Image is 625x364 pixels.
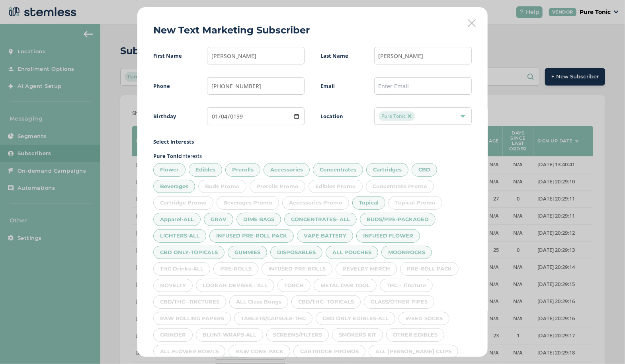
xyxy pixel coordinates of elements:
label: Birthday [153,113,197,121]
div: PRE-ROLL PACK [400,262,459,276]
label: Email [320,82,365,90]
div: ALL FLOWER BOWLS [153,345,225,358]
strong: Pure Tonic [153,152,181,160]
div: VAPE BATTERY [297,229,353,243]
div: Concentrate Promo [366,180,434,193]
input: Enter First Name [207,47,305,64]
div: WEED SOCKS [398,312,449,325]
div: SMOKERS KIT [332,328,383,342]
div: THC Drinks-ALL [153,262,210,276]
label: Last Name [320,52,365,60]
input: Enter Email [374,77,472,95]
div: Edibles [189,163,222,177]
div: GRAV [204,213,233,226]
label: Location [320,113,365,121]
div: LOOKAH DEVISES - ALL [196,279,274,292]
label: First Name [153,52,197,60]
iframe: Chat Widget [585,326,625,364]
span: Pure Tonic [379,111,415,121]
div: DISPOSABLES [270,246,322,259]
div: Concentrates [313,163,363,177]
div: Cartridge Promo [153,196,213,210]
div: Cartridges [366,163,408,177]
div: Apparel-ALL [153,213,201,226]
div: REVELRY MERCH [336,262,397,276]
input: Enter Last Name [374,47,472,64]
label: Phone [153,82,197,90]
div: ALL [PERSON_NAME] CLIPS [369,345,458,358]
div: Beverages [153,180,195,193]
div: BUDS/PRE-PACKAGED [360,213,436,226]
input: (XXX) XXX-XXXX [207,77,305,95]
div: Edibles Promo [309,180,363,193]
div: INFUSED PRE-ROLLS [262,262,332,276]
div: Prerolls [225,163,260,177]
div: THC - Tincture [380,279,433,292]
div: OTHER EDIBLES [386,328,444,342]
div: BLUNT WRAPS-ALL [196,328,263,342]
div: CONCENTRATES- ALL [284,213,357,226]
div: TORCH [277,279,311,292]
div: Flower [153,163,186,177]
div: ALL POUCHES [326,246,378,259]
div: RAW CONE PACK [229,345,290,358]
input: mm / dd / yyyy [207,107,305,125]
div: CBD [412,163,437,177]
div: Accessories [264,163,310,177]
div: Topical Promo [389,196,442,210]
div: GRINDER [153,328,193,342]
div: CARTRIDGE PROMOS [293,345,365,358]
div: GLASS/OTHER PIPES [364,295,434,309]
label: Select Interests [153,138,472,146]
div: CBD/THC- TOPICALS [291,295,361,309]
div: Beverages Promo [217,196,279,210]
h2: New Text Marketing Subscriber [153,23,310,37]
div: MOONROCKS [381,246,432,259]
div: PRE-ROLLS [213,262,258,276]
div: TABLETS/CAPSULE-THC [234,312,312,325]
div: Topical [352,196,385,210]
div: DIME BAGS [236,213,281,226]
div: GUMMIES [228,246,267,259]
img: icon-close-accent-8a337256.svg [408,114,412,118]
div: CBD ONLY-TOPICALS [153,246,225,259]
div: RAW ROLLING PAPERS [153,312,231,325]
div: Prerolls Promo [250,180,305,193]
div: INFUSED FLOWER [356,229,420,243]
div: INFUSED PRE-ROLL PACK [209,229,294,243]
div: ALL Glass Bongs [229,295,288,309]
p: interests [153,152,472,160]
div: METAL DAB TOOL [314,279,377,292]
div: LIGHTERS-ALL [153,229,206,243]
div: SCREENS/FILTERS [266,328,329,342]
div: CBD ONLY EDIBLES-ALL [316,312,395,325]
div: CBD/THC- TINCTURES [153,295,226,309]
div: Accessories Promo [282,196,349,210]
div: Buds Promo [198,180,246,193]
div: NOVELTY [153,279,193,292]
